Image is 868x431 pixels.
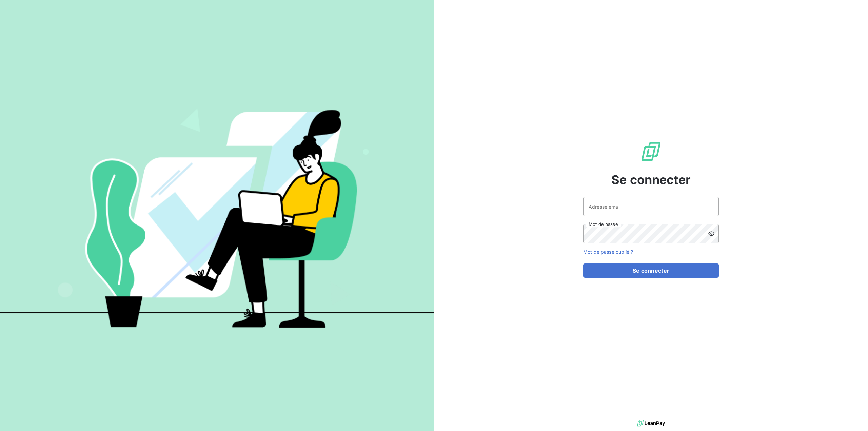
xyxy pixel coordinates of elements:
[583,263,719,278] button: Se connecter
[637,418,665,428] img: logo
[583,249,633,255] a: Mot de passe oublié ?
[583,197,719,216] input: placeholder
[611,171,691,189] span: Se connecter
[640,141,662,162] img: Logo LeanPay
